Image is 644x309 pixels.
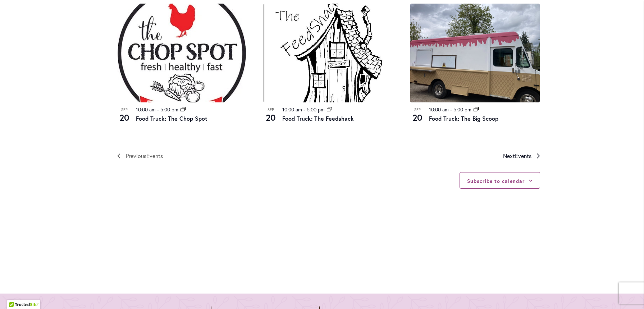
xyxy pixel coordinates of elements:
[136,115,207,122] a: Food Truck: The Chop Spot
[264,4,393,102] img: The Feedshack
[307,106,325,113] time: 5:00 pm
[126,151,163,161] span: Previous
[264,107,278,113] span: Sep
[282,115,354,122] a: Food Truck: The Feedshack
[117,4,247,102] img: THE CHOP SPOT PDX – Food Truck
[503,151,531,161] span: Next
[117,107,132,113] span: Sep
[157,106,159,113] span: -
[429,115,498,122] a: Food Truck: The Big Scoop
[453,106,471,113] time: 5:00 pm
[450,106,452,113] span: -
[503,151,540,161] a: Next Events
[282,106,302,113] time: 10:00 am
[410,111,425,124] span: 20
[515,152,531,160] span: Events
[5,283,26,304] iframe: Launch Accessibility Center
[429,106,449,113] time: 10:00 am
[146,152,163,160] span: Events
[264,111,278,124] span: 20
[410,4,540,102] img: Food Truck: The Big Scoop
[117,111,132,124] span: 20
[467,177,524,184] button: Subscribe to calendar
[303,106,305,113] span: -
[117,151,163,161] a: Previous Events
[410,107,425,113] span: Sep
[160,106,178,113] time: 5:00 pm
[136,106,156,113] time: 10:00 am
